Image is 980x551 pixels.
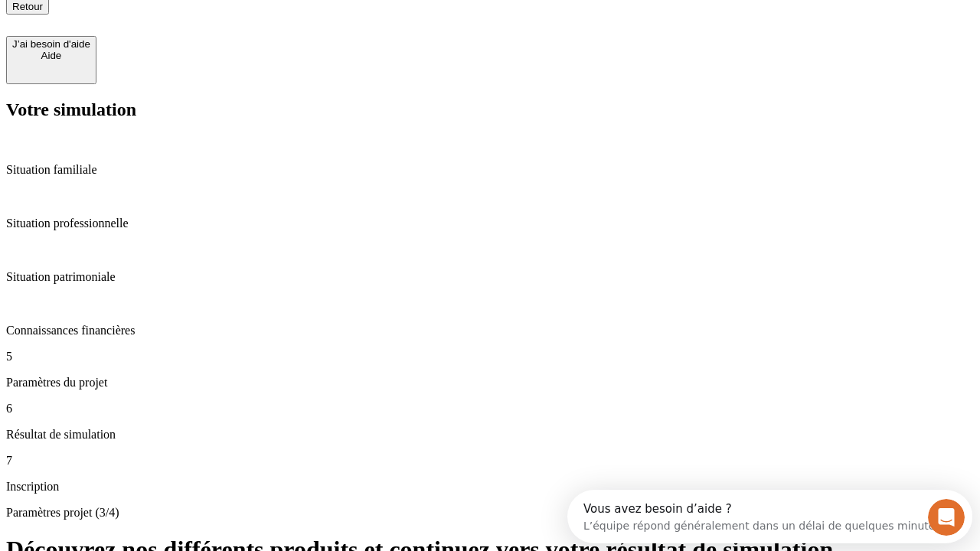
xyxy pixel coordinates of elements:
[16,25,377,41] div: L’équipe répond généralement dans un délai de quelques minutes.
[12,1,43,12] span: Retour
[6,428,974,442] p: Résultat de simulation
[6,480,974,494] p: Inscription
[12,38,90,50] div: J’ai besoin d'aide
[6,376,974,390] p: Paramètres du projet
[567,490,972,543] iframe: Intercom live chat discovery launcher
[6,402,974,416] p: 6
[6,506,974,520] p: Paramètres projet (3/4)
[16,13,377,25] div: Vous avez besoin d’aide ?
[6,99,974,120] h2: Votre simulation
[6,324,974,337] p: Connaissances financières
[6,350,974,364] p: 5
[6,163,974,177] p: Situation familiale
[928,499,965,536] iframe: Intercom live chat
[6,454,974,468] p: 7
[12,50,90,61] div: Aide
[6,217,974,230] p: Situation professionnelle
[6,36,96,84] button: J’ai besoin d'aideAide
[6,270,974,284] p: Situation patrimoniale
[6,6,422,48] div: Ouvrir le Messenger Intercom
